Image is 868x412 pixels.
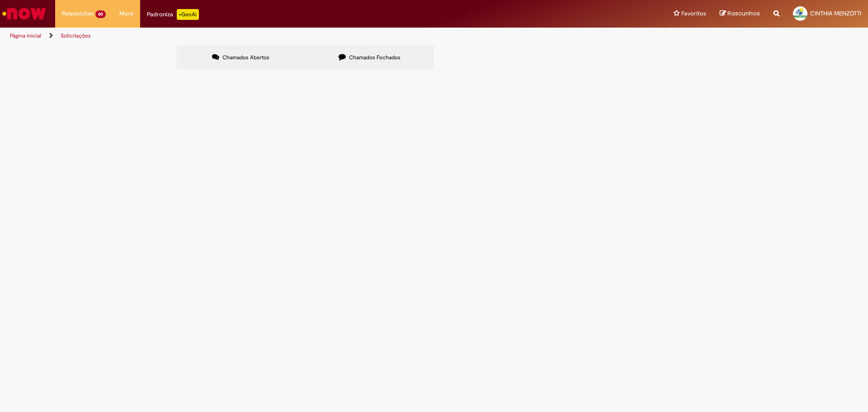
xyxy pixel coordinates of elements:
[147,9,199,20] div: Padroniza
[61,32,91,39] a: Solicitações
[810,9,861,17] span: CINTHIA MENZOTTI
[10,32,41,39] a: Página inicial
[62,9,94,18] span: Requisições
[720,9,760,18] a: Rascunhos
[95,10,106,18] span: 60
[727,9,760,18] span: Rascunhos
[681,9,706,18] span: Favoritos
[177,9,199,20] p: +GenAi
[119,9,133,18] span: More
[1,5,47,23] img: ServiceNow
[7,28,572,44] ul: Trilhas de página
[349,54,401,61] span: Chamados Fechados
[222,54,269,61] span: Chamados Abertos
